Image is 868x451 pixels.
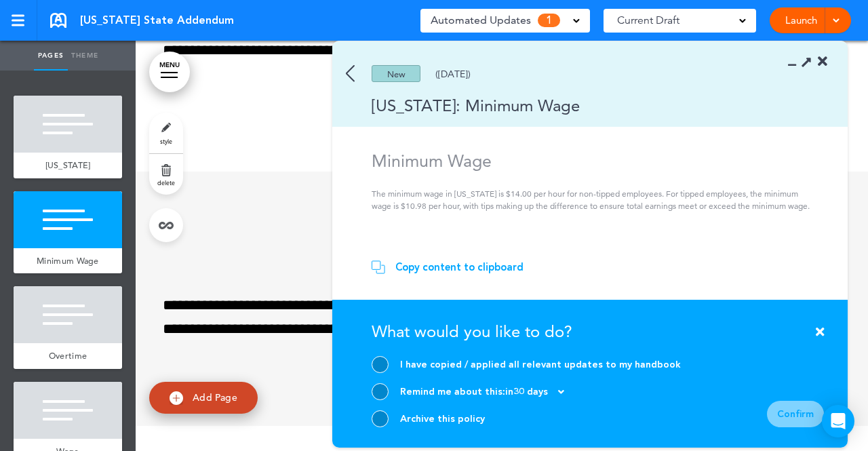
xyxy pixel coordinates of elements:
[45,159,91,171] span: [US_STATE]
[617,11,679,30] span: Current Draft
[372,151,812,171] h1: Minimum Wage
[149,154,183,195] a: delete
[68,41,102,71] a: Theme
[435,69,471,79] div: ([DATE])
[14,248,122,274] a: Minimum Wage
[14,343,122,369] a: Overtime
[372,188,812,212] p: The minimum wage in [US_STATE] is $14.00 per hour for non-tipped employees. For tipped employees,...
[400,385,505,398] span: Remind me about this:
[372,260,385,274] img: copy.svg
[346,65,355,82] img: back.svg
[372,320,824,356] div: What would you like to do?
[400,358,681,371] div: I have copied / applied all relevant updates to my handbook
[149,113,183,153] a: style
[780,7,823,33] a: Launch
[513,387,548,397] span: 30 days
[372,65,420,82] div: New
[14,153,122,178] a: [US_STATE]
[193,391,237,404] span: Add Page
[822,405,854,437] div: Open Intercom Messenger
[332,94,808,117] div: [US_STATE]: Minimum Wage
[505,387,564,397] div: in
[149,52,190,92] a: MENU
[160,137,172,145] span: style
[395,260,524,274] div: Copy content to clipboard
[149,382,258,414] a: Add Page
[49,350,87,361] span: Overtime
[80,13,234,28] span: [US_STATE] State Addendum
[34,41,68,71] a: Pages
[431,11,531,30] span: Automated Updates
[170,391,183,405] img: add.svg
[538,14,560,27] span: 1
[400,412,485,425] div: Archive this policy
[157,178,175,187] span: delete
[37,255,99,267] span: Minimum Wage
